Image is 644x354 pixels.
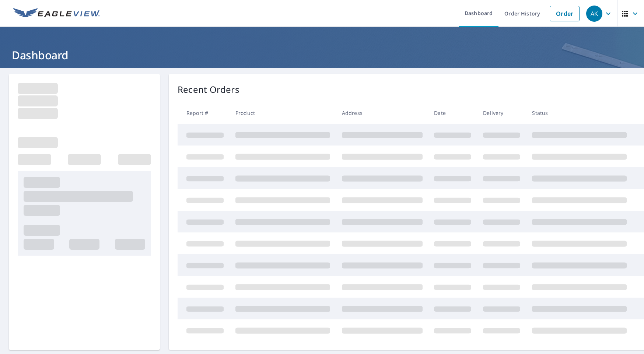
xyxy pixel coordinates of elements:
[526,102,633,124] th: Status
[586,6,602,22] div: AK
[550,6,580,21] a: Order
[178,102,230,124] th: Report #
[9,48,635,63] h1: Dashboard
[178,83,239,96] p: Recent Orders
[230,102,336,124] th: Product
[13,8,100,19] img: EV Logo
[477,102,526,124] th: Delivery
[336,102,428,124] th: Address
[428,102,477,124] th: Date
